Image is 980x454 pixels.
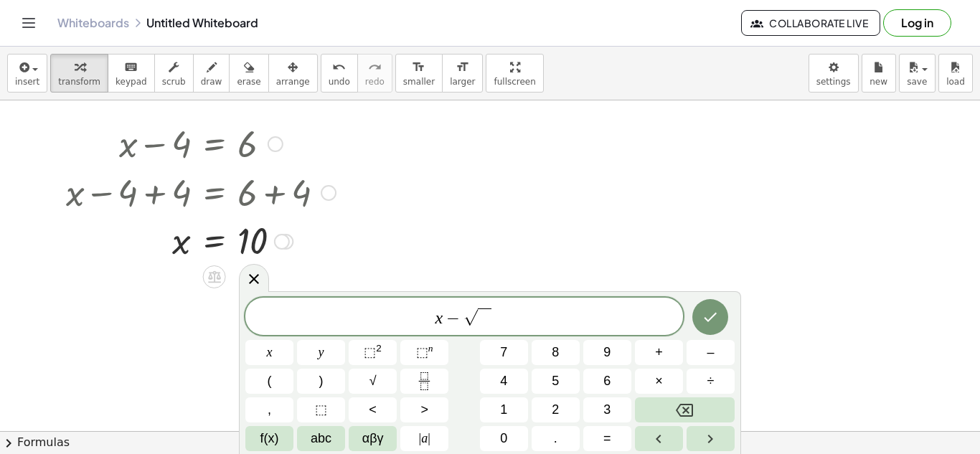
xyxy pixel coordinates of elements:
span: settings [816,77,851,87]
button: x [245,340,293,365]
a: Whiteboards [57,16,129,30]
span: save [907,77,927,87]
div: Apply the same math to both sides of the equation [203,265,226,288]
span: + [655,343,663,362]
sup: 2 [376,343,382,354]
button: Alphabet [297,426,345,451]
span: ÷ [707,372,715,391]
button: Fraction [400,369,448,394]
span: ⬚ [315,400,327,420]
span: − [443,310,463,327]
span: new [870,77,887,87]
span: – [707,343,714,362]
button: Greater than [400,397,448,422]
button: 0 [480,426,528,451]
button: Squared [349,340,397,365]
button: 8 [532,340,580,365]
button: 3 [583,397,631,422]
button: new [862,54,896,93]
button: Done [692,299,728,335]
span: 6 [603,372,611,391]
span: 9 [603,343,611,362]
button: . [532,426,580,451]
span: larger [450,77,475,87]
span: 4 [500,372,507,391]
span: redo [365,77,385,87]
span: | [428,431,430,445]
button: Log in [883,9,951,37]
button: Functions [245,426,293,451]
button: Right arrow [687,426,735,451]
span: ) [319,372,324,391]
span: insert [15,77,39,87]
span: transform [58,77,100,87]
i: redo [368,59,382,76]
button: , [245,397,293,422]
span: × [655,372,663,391]
button: format_sizesmaller [395,54,443,93]
span: ⬚ [364,345,376,359]
span: a [419,429,430,448]
button: Toggle navigation [17,11,40,34]
span: keypad [116,77,147,87]
span: draw [201,77,222,87]
button: insert [7,54,47,93]
span: y [319,343,324,362]
button: 7 [480,340,528,365]
span: ( [268,372,272,391]
button: ( [245,369,293,394]
button: 5 [532,369,580,394]
span: 5 [552,372,559,391]
span: scrub [162,77,186,87]
span: x [267,343,273,362]
button: format_sizelarger [442,54,483,93]
i: format_size [412,59,425,76]
button: Minus [687,340,735,365]
span: 0 [500,429,507,448]
button: Collaborate Live [741,10,880,36]
span: √ [369,372,377,391]
sup: n [428,343,433,354]
button: y [297,340,345,365]
span: erase [237,77,260,87]
var: x [435,308,443,327]
button: Square root [349,369,397,394]
button: Equals [583,426,631,451]
i: keyboard [124,59,138,76]
span: 2 [552,400,559,420]
button: 4 [480,369,528,394]
button: settings [809,54,859,93]
button: Divide [687,369,735,394]
button: Backspace [635,397,735,422]
button: fullscreen [486,54,543,93]
button: undoundo [321,54,358,93]
button: redoredo [357,54,392,93]
button: erase [229,54,268,93]
button: Superscript [400,340,448,365]
span: fullscreen [494,77,535,87]
button: draw [193,54,230,93]
button: Placeholder [297,397,345,422]
span: αβγ [362,429,384,448]
button: Greek alphabet [349,426,397,451]
span: 1 [500,400,507,420]
i: undo [332,59,346,76]
button: transform [50,54,108,93]
button: 2 [532,397,580,422]
button: arrange [268,54,318,93]
button: scrub [154,54,194,93]
span: 7 [500,343,507,362]
span: = [603,429,611,448]
span: . [554,429,557,448]
span: > [420,400,428,420]
button: Plus [635,340,683,365]
span: 3 [603,400,611,420]
i: format_size [456,59,469,76]
span: arrange [276,77,310,87]
span: | [419,431,422,445]
span: , [268,400,271,420]
span: < [369,400,377,420]
span: √ [463,309,478,326]
button: load [938,54,973,93]
span: f(x) [260,429,279,448]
